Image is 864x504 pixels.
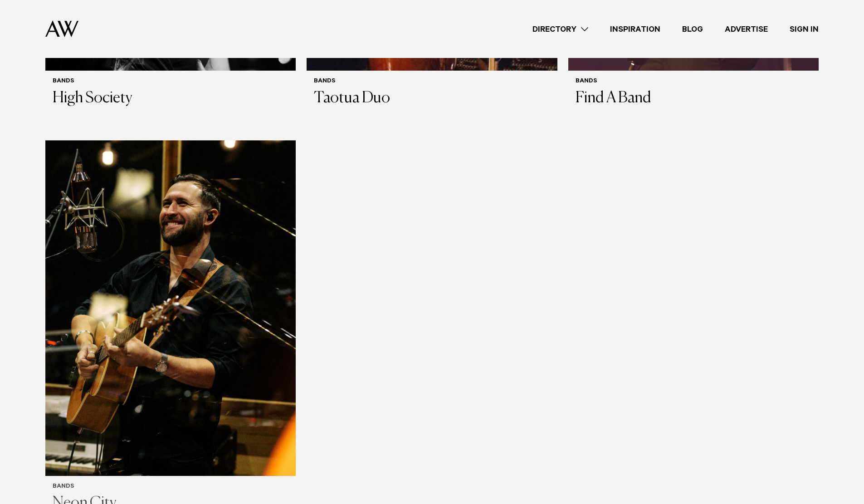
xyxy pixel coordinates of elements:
[45,140,296,476] img: Auckland Weddings Bands | Neon City
[314,89,550,108] h3: Taotua Duo
[599,23,671,35] a: Inspiration
[314,78,550,86] h6: Bands
[53,89,288,108] h3: High Society
[714,23,779,35] a: Advertise
[45,20,78,37] img: Auckland Weddings Logo
[671,23,714,35] a: Blog
[53,78,288,86] h6: Bands
[522,23,599,35] a: Directory
[576,89,811,108] h3: Find A Band
[576,78,811,86] h6: Bands
[779,23,830,35] a: Sign In
[53,483,288,491] h6: Bands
